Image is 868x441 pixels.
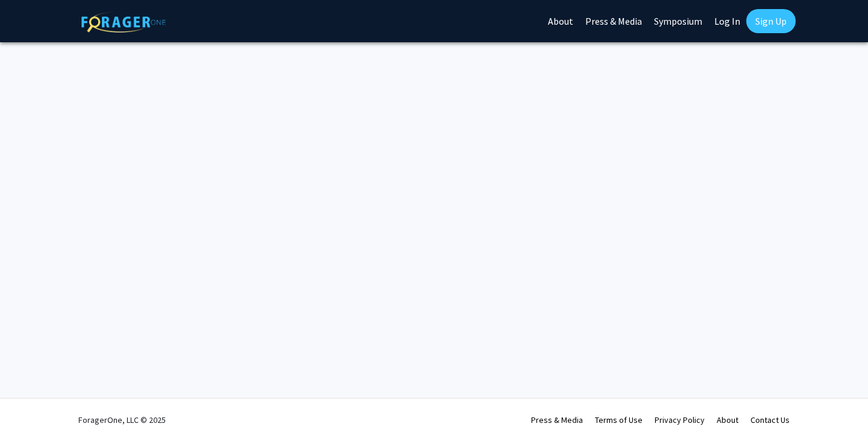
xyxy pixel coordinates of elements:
[746,9,796,33] a: Sign Up
[717,414,738,425] a: About
[81,11,166,33] img: ForagerOne Logo
[78,399,166,441] div: ForagerOne, LLC © 2025
[655,414,705,425] a: Privacy Policy
[531,414,583,425] a: Press & Media
[595,414,643,425] a: Terms of Use
[750,414,790,425] a: Contact Us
